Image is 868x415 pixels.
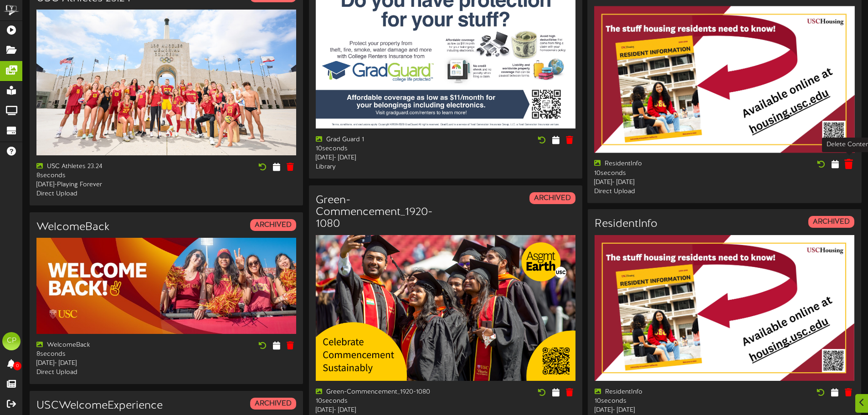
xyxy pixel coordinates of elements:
[36,359,159,368] div: [DATE] - [DATE]
[316,195,439,231] h3: Green-Commencement_1920-1080
[595,218,657,230] h3: ResidentInfo
[36,162,159,171] div: USC Athletes 23.24
[36,190,159,199] div: Direct Upload
[316,135,439,144] div: Grad Guard 1
[594,187,718,196] div: Direct Upload
[36,10,296,156] img: 4753edcc-bc89-41de-91fa-a93f90356ee6.jpg
[595,397,718,406] div: 10 seconds
[594,159,718,169] div: ResidentInfo
[316,406,439,415] div: [DATE] - [DATE]
[36,350,159,359] div: 8 seconds
[316,397,439,406] div: 10 seconds
[595,235,854,381] img: 0dd0754f-231c-4efd-b4e7-0bd44159e5a4.jpg
[316,235,575,381] img: 71b4f05e-d236-4033-985d-49a1a858b0aa.png
[316,154,439,163] div: [DATE] - [DATE]
[594,6,855,153] img: 312bad86-19da-4867-b22e-f269158f3dff.jpg
[594,178,718,187] div: [DATE] - [DATE]
[595,406,718,415] div: [DATE] - [DATE]
[316,163,439,172] div: Library
[813,218,850,226] strong: ARCHIVED
[13,362,21,370] span: 0
[2,332,21,350] div: CP
[255,400,292,408] strong: ARCHIVED
[316,144,439,154] div: 10 seconds
[316,388,439,397] div: Green-Commencement_1920-1080
[36,171,159,180] div: 8 seconds
[36,238,296,334] img: f58f3b2d-c2b2-4539-8eaa-0f67e3d033c2.jpg
[36,180,159,190] div: [DATE] - Playing Forever
[595,388,718,397] div: ResidentInfo
[36,368,159,377] div: Direct Upload
[594,169,718,178] div: 10 seconds
[255,221,292,229] strong: ARCHIVED
[36,341,159,350] div: WelcomeBack
[36,400,163,412] h3: USCWelcomeExperience
[534,194,571,202] strong: ARCHIVED
[36,221,109,233] h3: WelcomeBack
